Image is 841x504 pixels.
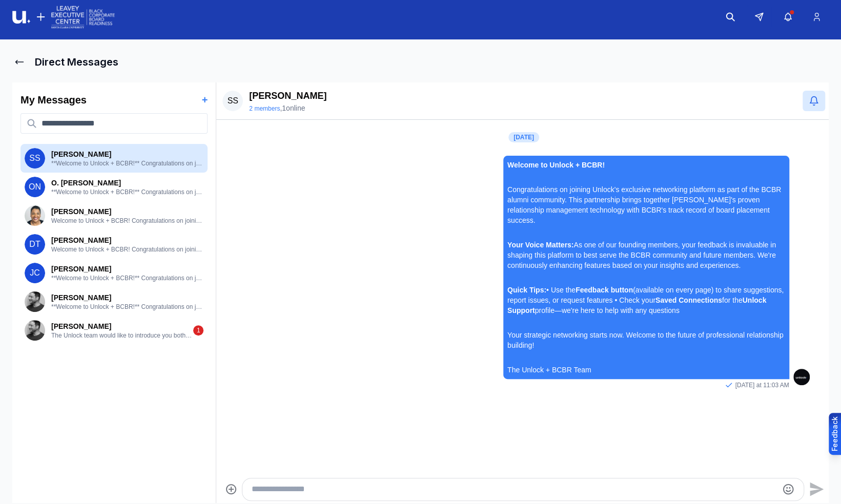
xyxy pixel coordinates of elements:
[655,296,722,304] strong: Saved Connections
[507,241,573,249] strong: Your Voice Matters:
[51,274,203,282] p: **Welcome to Unlock + BCBR!** Congratulations on joining Unlock's exclusive networking platform a...
[51,321,193,331] p: [PERSON_NAME]
[25,177,45,197] span: ON
[507,161,605,169] strong: Welcome to Unlock + BCBR!
[507,330,785,350] p: Your strategic networking starts now. Welcome to the future of professional relationship building!
[51,331,193,340] p: The Unlock team would like to introduce you both! Our team has identified you two as valuable peo...
[222,91,243,111] span: SS
[829,413,841,455] button: Provide feedback
[193,325,203,335] div: 1
[12,4,115,30] img: Logo
[249,103,326,113] div: , 1 online
[782,483,794,495] button: Emoji picker
[576,286,633,294] strong: Feedback button
[25,148,45,169] span: SS
[252,483,776,495] textarea: Type your message
[25,291,45,312] img: User avatar
[51,217,203,225] p: Welcome to Unlock + BCBR! Congratulations on joining Unlock's exclusive networking platform as pa...
[507,365,785,375] p: The Unlock + BCBR Team
[508,132,539,142] div: [DATE]
[51,235,203,245] p: [PERSON_NAME]
[51,292,203,303] p: [PERSON_NAME]
[507,286,546,294] strong: Quick Tips:
[51,206,203,217] p: [PERSON_NAME]
[25,263,45,283] span: JC
[249,89,326,103] p: [PERSON_NAME]
[25,320,45,341] img: User avatar
[830,416,840,451] div: Feedback
[507,285,785,316] p: • Use the (available on every page) to share suggestions, report issues, or request features • Ch...
[804,478,827,501] button: Send
[51,149,203,159] p: [PERSON_NAME]
[35,55,118,69] h1: Direct Messages
[51,159,203,167] p: **Welcome to Unlock + BCBR!** Congratulations on joining Unlock's exclusive networking platform a...
[735,381,789,389] span: [DATE] at 11:03 AM
[793,369,810,385] img: User avatar
[51,264,203,274] p: [PERSON_NAME]
[51,303,203,311] p: **Welcome to Unlock + BCBR!** Congratulations on joining our exclusive networking platform design...
[249,104,280,113] button: 2 members
[202,93,208,107] button: +
[51,178,203,188] p: O. [PERSON_NAME]
[507,240,785,270] p: As one of our founding members, your feedback is invaluable in shaping this platform to best serv...
[507,184,785,225] p: Congratulations on joining Unlock's exclusive networking platform as part of the BCBR alumni comm...
[25,205,45,226] img: User avatar
[507,296,766,314] strong: Unlock Support
[25,234,45,255] span: DT
[20,93,87,107] h2: My Messages
[51,245,203,254] p: Welcome to Unlock + BCBR! Congratulations on joining Unlock's exclusive networking platform as pa...
[51,188,203,196] p: **Welcome to Unlock + BCBR!** Congratulations on joining Unlock's exclusive networking platform a...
